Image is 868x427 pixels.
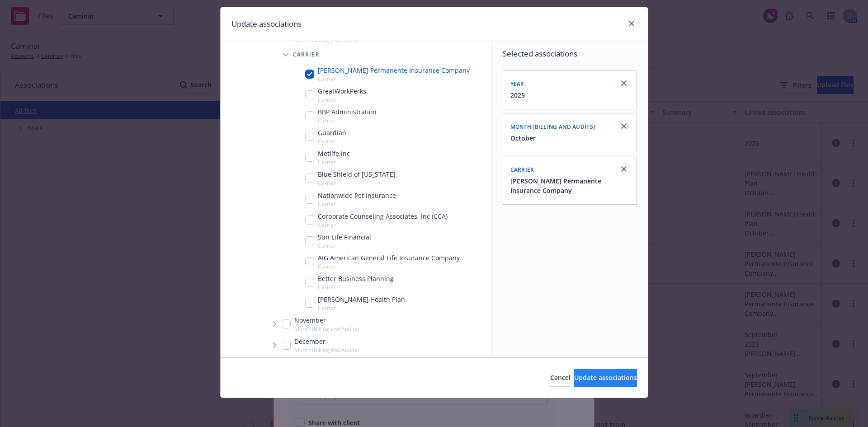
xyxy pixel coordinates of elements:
[618,78,629,89] a: close
[510,166,534,174] span: Carrier
[318,128,346,137] span: Guardian
[510,123,595,131] span: Month (Billing and Audits)
[294,325,359,333] span: Month (Billing and Audits)
[510,133,536,143] button: October
[618,121,629,131] a: close
[550,373,571,382] span: Cancel
[618,164,629,174] a: close
[574,369,637,387] button: Update associations
[294,315,359,325] span: November
[318,117,377,124] span: Carrier
[318,66,470,75] span: [PERSON_NAME] Permanente Insurance Company
[574,373,637,382] span: Update associations
[231,18,302,30] h1: Update associations
[318,200,396,208] span: Carrier
[318,283,394,291] span: Carrier
[294,346,359,354] span: Month (Billing and Audits)
[318,304,405,312] span: Carrier
[318,86,366,96] span: GreatWorkPerks
[550,369,571,387] button: Cancel
[318,191,396,200] span: Nationwide Pet Insurance
[293,52,320,57] span: Carrier
[318,149,350,158] span: Metlife Inc
[318,179,396,187] span: Carrier
[510,176,631,195] button: [PERSON_NAME] Permanente Insurance Company
[318,221,448,229] span: Carrier
[318,169,396,179] span: Blue Shield of [US_STATE]
[626,18,637,29] a: close
[318,253,460,263] span: AIG American General Life Insurance Company
[318,295,405,304] span: [PERSON_NAME] Health Plan
[318,274,394,283] span: Better Business Planning
[272,357,286,367] span: 2026
[318,96,366,103] span: Carrier
[318,263,460,270] span: Carrier
[510,80,524,88] span: Year
[318,158,350,166] span: Carrier
[318,137,346,145] span: Carrier
[510,90,525,100] button: 2025
[503,48,637,59] span: Selected associations
[318,242,371,249] span: Carrier
[318,232,371,242] span: Sun Life Financial
[318,75,470,83] span: Carrier
[294,337,359,346] span: December
[318,211,448,221] span: Corporate Counseling Associates, Inc (CCA)
[318,107,377,117] span: BBP Administration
